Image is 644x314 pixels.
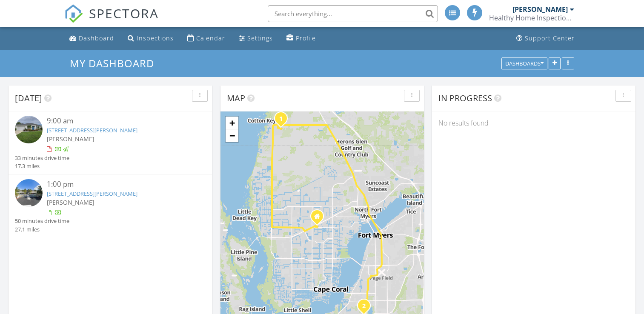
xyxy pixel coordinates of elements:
[279,116,283,122] i: 1
[296,34,316,42] div: Profile
[64,4,83,23] img: The Best Home Inspection Software - Spectora
[70,56,161,70] a: My Dashboard
[15,154,69,162] div: 33 minutes drive time
[15,179,43,207] img: streetview
[235,31,276,46] a: Settings
[438,92,492,104] span: In Progress
[283,31,319,46] a: Profile
[15,116,43,143] img: image_processing2025082776ac886n.jpeg
[15,162,69,170] div: 17.3 miles
[47,116,190,126] div: 9:00 am
[227,92,245,104] span: Map
[89,4,159,22] span: SPECTORA
[268,5,438,22] input: Search everything...
[196,34,225,42] div: Calendar
[226,117,238,129] a: Zoom in
[281,118,286,123] div: 16271 Branco Drive, Punta Gorda, FL 33955
[226,129,238,142] a: Zoom out
[15,179,206,234] a: 1:00 pm [STREET_ADDRESS][PERSON_NAME] [PERSON_NAME] 50 minutes drive time 27.1 miles
[362,303,366,309] i: 2
[513,31,578,46] a: Support Center
[137,34,174,42] div: Inspections
[15,92,42,104] span: [DATE]
[317,216,322,221] div: 413 NE Van Loon Lane #111, Cape Coral FL 33909
[184,31,229,46] a: Calendar
[15,116,206,170] a: 9:00 am [STREET_ADDRESS][PERSON_NAME] [PERSON_NAME] 33 minutes drive time 17.3 miles
[124,31,177,46] a: Inspections
[66,31,117,46] a: Dashboard
[505,60,544,66] div: Dashboards
[47,126,137,134] a: [STREET_ADDRESS][PERSON_NAME]
[364,305,369,311] div: 14931 Park Lake Drive #209, Fort Myers, FL 33919
[47,198,94,206] span: [PERSON_NAME]
[47,135,94,143] span: [PERSON_NAME]
[525,34,575,42] div: Support Center
[79,34,114,42] div: Dashboard
[64,11,159,29] a: SPECTORA
[512,5,568,14] div: [PERSON_NAME]
[15,217,69,225] div: 50 minutes drive time
[47,190,137,197] a: [STREET_ADDRESS][PERSON_NAME]
[15,226,69,234] div: 27.1 miles
[47,179,190,190] div: 1:00 pm
[247,34,273,42] div: Settings
[489,14,574,22] div: Healthy Home Inspections Inc
[501,57,547,69] button: Dashboards
[432,111,635,134] div: No results found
